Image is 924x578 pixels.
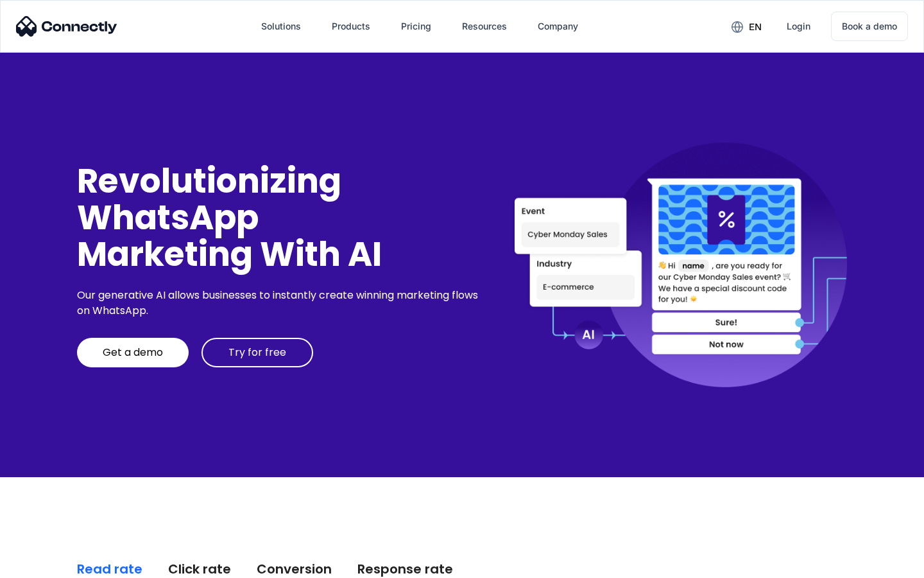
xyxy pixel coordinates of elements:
div: Company [538,17,578,35]
div: en [749,18,762,36]
a: Try for free [201,338,313,367]
img: Connectly Logo [16,16,117,37]
div: Conversion [257,560,332,578]
div: Login [787,17,810,35]
div: Pricing [401,17,431,35]
a: Book a demo [831,12,908,41]
a: Pricing [391,11,441,42]
div: Try for free [228,346,286,359]
div: Revolutionizing WhatsApp Marketing With AI [77,162,483,273]
div: Click rate [168,560,231,578]
div: Response rate [357,560,453,578]
div: Read rate [77,560,142,578]
a: Login [776,11,821,42]
div: Solutions [261,17,301,35]
div: Products [332,17,370,35]
a: Get a demo [77,338,189,367]
div: Get a demo [103,346,163,359]
div: Our generative AI allows businesses to instantly create winning marketing flows on WhatsApp. [77,288,483,319]
div: Resources [462,17,507,35]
